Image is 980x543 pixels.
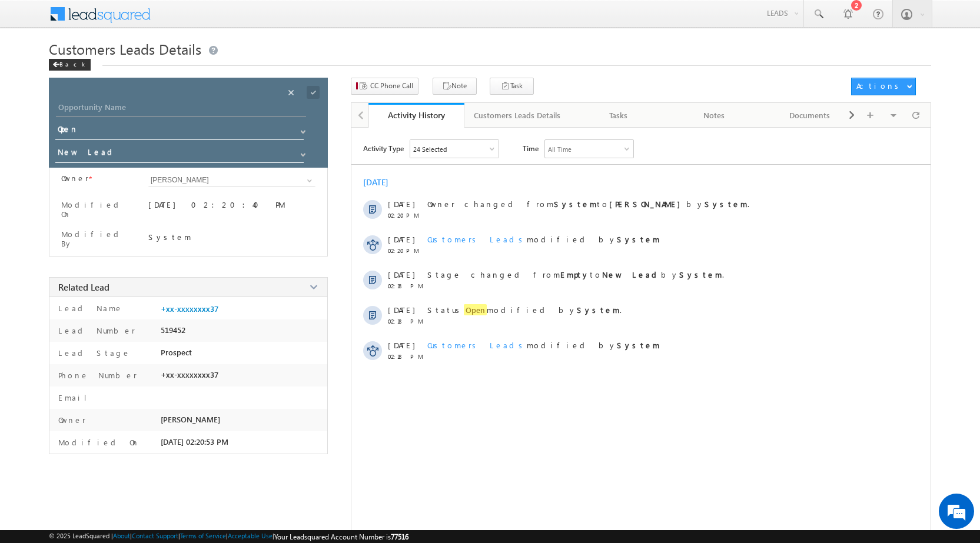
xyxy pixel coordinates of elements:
span: Related Lead [58,281,109,293]
div: [DATE] [363,176,401,188]
span: Customers Leads [427,340,527,350]
div: System [148,232,315,242]
span: © 2025 LeadSquared | | | | | [49,532,408,541]
button: Task [490,78,534,95]
span: modified by [427,340,660,350]
label: Owner [61,174,89,183]
span: 77516 [391,532,408,541]
a: Terms of Service [180,532,226,539]
strong: System [554,199,597,209]
span: Prospect [161,348,192,357]
label: Modified On [55,437,139,447]
label: Owner [55,415,86,425]
strong: [PERSON_NAME] [609,199,686,209]
span: [PERSON_NAME] [161,415,220,424]
span: Status modified by . [427,304,622,315]
a: Activity History [368,103,464,128]
span: modified by [427,234,660,244]
span: Stage changed from to by . [427,269,724,279]
div: All Time [548,145,572,153]
button: Note [433,78,477,95]
span: [DATE] [388,234,414,244]
span: [DATE] [388,269,414,279]
strong: System [577,305,620,315]
span: Open [464,304,487,315]
a: Documents [762,103,858,128]
span: Owner changed from to by . [427,199,749,209]
strong: System [705,199,748,209]
input: Opportunity Name Opportunity Name [56,101,306,117]
input: Stage [55,145,304,163]
div: [DATE] 02:20:40 PM [148,199,315,216]
span: 519452 [161,325,185,335]
div: Actions [856,81,903,91]
div: Documents [772,108,848,122]
a: Tasks [571,103,667,128]
span: [DATE] 02:20:53 PM [161,437,228,447]
span: Your Leadsquared Account Number is [274,532,408,541]
div: Back [49,59,91,71]
label: Modified On [61,200,134,219]
label: Modified By [61,229,134,248]
span: 02:20 PM [388,212,423,219]
input: Status [55,122,304,140]
span: 02:18 PM [388,318,423,325]
span: Activity Type [363,139,404,157]
label: Lead Number [55,325,135,335]
strong: System [679,269,722,279]
div: Customers Leads Details [474,108,560,122]
span: [DATE] [388,340,414,350]
span: [DATE] [388,199,414,209]
div: 24 Selected [413,145,447,153]
label: Phone Number [55,370,137,380]
label: Email [55,392,96,402]
strong: Empty [560,269,590,279]
a: Acceptable Use [228,532,273,539]
label: Lead Name [55,303,123,313]
strong: System [617,234,660,244]
a: Contact Support [132,532,178,539]
span: Customers Leads Details [49,39,201,58]
a: Customers Leads Details [464,103,571,128]
div: Tasks [580,108,656,122]
span: [DATE] [388,305,414,315]
a: Show All Items [301,175,315,186]
a: +xx-xxxxxxxx37 [161,304,218,314]
span: Time [523,139,539,157]
strong: System [617,340,660,350]
button: CC Phone Call [351,78,418,95]
a: About [113,532,130,539]
a: Show All Items [294,123,309,135]
span: CC Phone Call [370,81,413,91]
span: +xx-xxxxxxxx37 [161,370,218,379]
div: Notes [676,108,752,122]
strong: New Lead [602,269,661,279]
div: Owner Changed,Status Changed,Stage Changed,Source Changed,Notes & 19 more.. [410,140,499,158]
div: Activity History [377,109,456,121]
a: Notes [667,103,763,128]
button: Actions [851,78,916,95]
a: Show All Items [294,146,309,158]
span: 02:18 PM [388,353,423,360]
input: Type to Search [148,174,315,187]
span: Customers Leads [427,234,527,244]
span: 02:20 PM [388,247,423,254]
span: 02:18 PM [388,282,423,289]
label: Lead Stage [55,348,131,358]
